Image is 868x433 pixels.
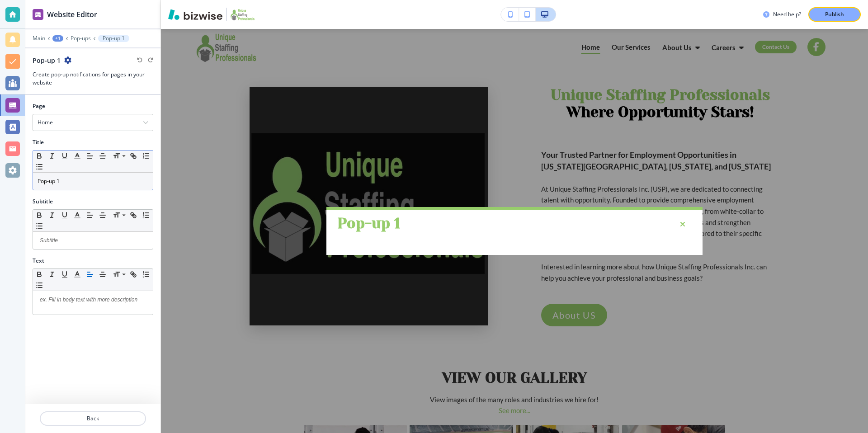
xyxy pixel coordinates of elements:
h3: Need help? [773,10,801,19]
button: Publish [808,7,861,22]
h2: Subtitle [33,198,53,206]
img: editor icon [33,9,43,20]
button: +1 [52,35,63,42]
p: Pop-up 1 [38,177,148,185]
button: Main [33,35,45,42]
button: Back [40,411,146,426]
h2: Pop-up 1 [337,215,400,233]
img: Your Logo [231,7,255,22]
button: Pop-ups [71,35,91,42]
button: Pop-up 1 [98,35,129,42]
h2: Website Editor [47,9,97,20]
p: Pop-up 1 [103,35,125,42]
h2: Pop-up 1 [33,56,61,65]
h2: Title [33,138,44,146]
p: Back [41,414,145,423]
h2: Text [33,257,44,265]
h4: Home [38,118,53,127]
h3: Create pop-up notifications for pages in your website [33,71,153,87]
p: Publish [825,10,844,19]
h2: Page [33,102,45,110]
img: Bizwise Logo [168,9,222,20]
